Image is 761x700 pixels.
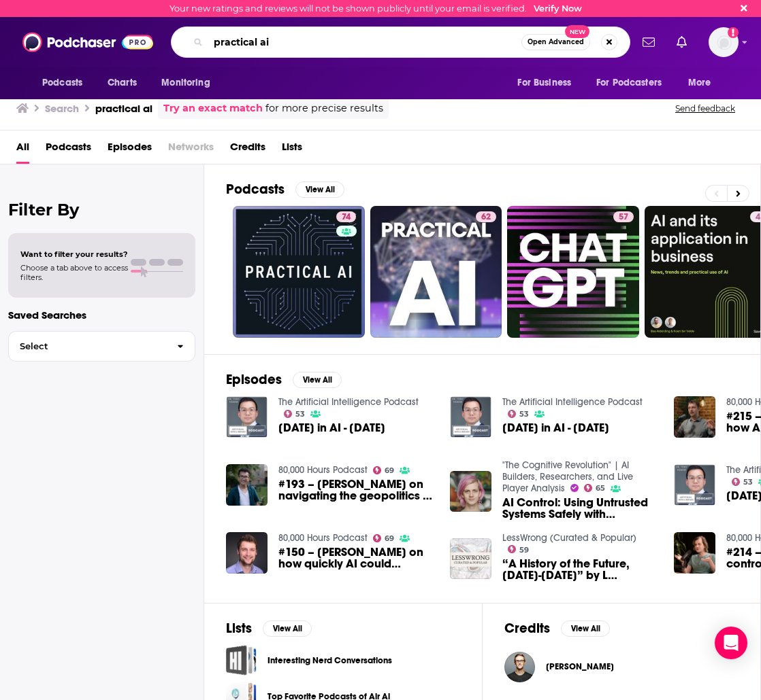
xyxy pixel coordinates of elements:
h2: Podcasts [226,181,285,198]
a: CreditsView All [504,620,610,637]
a: 74 [336,211,356,222]
svg: Email not verified [728,27,739,38]
span: 65 [596,485,605,491]
a: Try an exact match [163,101,263,116]
a: Show notifications dropdown [637,31,660,54]
a: 69 [373,466,395,474]
button: View All [293,372,342,388]
span: All [16,136,29,164]
img: Today in AI - February 10, 2025 [450,396,491,438]
img: Podchaser - Follow, Share and Rate Podcasts [22,29,153,55]
a: Podcasts [46,136,91,164]
a: "The Cognitive Revolution" | AI Builders, Researchers, and Live Player Analysis [502,459,633,494]
button: Daniel WhitenackDaniel Whitenack [504,645,739,688]
span: “A History of the Future, [DATE]-[DATE]” by L [PERSON_NAME] [502,558,658,581]
h2: Lists [226,620,252,637]
h2: Episodes [226,371,282,388]
span: 69 [385,468,394,474]
h3: Search [45,102,79,115]
img: #214 – Buck Shlegeris on controlling AI that wants to take over – so we can use it anyway [674,532,715,574]
a: 74 [233,206,365,338]
a: Lists [282,136,302,164]
a: Show notifications dropdown [671,31,692,54]
button: open menu [679,70,728,96]
h2: Filter By [8,200,195,220]
a: “A History of the Future, 2025-2040” by L Rudolf L [450,538,491,580]
img: Daniel Whitenack [504,652,535,682]
a: 53 [284,410,306,418]
span: For Podcasters [596,73,662,92]
span: #193 – [PERSON_NAME] on navigating the geopolitics of US–China AI competition [278,478,434,502]
img: #150 – Tom Davidson on how quickly AI could transform the world [226,532,268,574]
span: [DATE] in AI - [DATE] [502,422,609,434]
a: Episodes [108,136,152,164]
span: 69 [385,536,394,542]
button: Show profile menu [709,27,739,57]
span: Charts [108,73,137,92]
a: 62 [476,211,496,222]
span: Choose a tab above to access filters. [20,263,128,282]
a: 62 [370,206,502,338]
a: Today in AI - February 11, 2025 [278,422,385,434]
button: open menu [152,70,227,96]
button: Open AdvancedNew [521,34,590,50]
a: AI Control: Using Untrusted Systems Safely with Buck Shlegeris of Redwood Research, from the 80,0... [450,471,491,512]
a: Today in AI - May 7, 2025 [674,464,715,506]
img: #215 – Tom Davidson on how AI-enabled coups could allow a tiny group to seize power [674,396,715,438]
a: 53 [508,410,530,418]
a: 65 [584,484,606,492]
img: User Profile [709,27,739,57]
img: #193 – Sihao Huang on navigating the geopolitics of US–China AI competition [226,464,268,506]
input: Search podcasts, credits, & more... [208,31,521,53]
button: Send feedback [671,103,739,114]
a: 57 [507,206,639,338]
button: View All [295,181,344,198]
span: 62 [481,211,491,224]
span: Networks [168,136,214,164]
a: 53 [732,478,754,486]
span: Want to filter your results? [20,249,128,259]
a: EpisodesView All [226,371,342,388]
a: ListsView All [226,620,312,637]
div: Search podcasts, credits, & more... [171,27,630,58]
a: “A History of the Future, 2025-2040” by L Rudolf L [502,558,658,581]
span: for more precise results [265,101,383,116]
button: open menu [33,70,100,96]
span: 57 [619,211,628,224]
button: View All [561,620,610,637]
button: open menu [508,70,588,96]
a: The Artificial Intelligence Podcast [502,396,643,408]
span: New [565,25,589,38]
a: Charts [99,70,145,96]
a: Today in AI - February 10, 2025 [502,422,609,434]
button: open menu [587,70,681,96]
span: [DATE] in AI - [DATE] [278,422,385,434]
span: Interesting Nerd Conversations [226,645,257,676]
a: Daniel Whitenack [546,661,614,672]
h2: Credits [504,620,550,637]
span: Open Advanced [528,39,584,46]
a: The Artificial Intelligence Podcast [278,396,419,408]
h3: practical ai [95,102,152,115]
span: Podcasts [42,73,82,92]
a: #150 – Tom Davidson on how quickly AI could transform the world [278,546,434,570]
a: #193 – Sihao Huang on navigating the geopolitics of US–China AI competition [278,478,434,502]
span: More [688,73,711,92]
div: Your new ratings and reviews will not be shown publicly until your email is verified. [169,3,582,14]
span: Logged in as charlottestone [709,27,739,57]
a: Verify Now [534,3,582,14]
span: 53 [519,411,529,417]
a: AI Control: Using Untrusted Systems Safely with Buck Shlegeris of Redwood Research, from the 80,0... [502,497,658,520]
span: 74 [342,211,351,224]
a: 80,000 Hours Podcast [278,464,368,476]
img: Today in AI - February 11, 2025 [226,396,268,438]
button: View All [263,620,312,637]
